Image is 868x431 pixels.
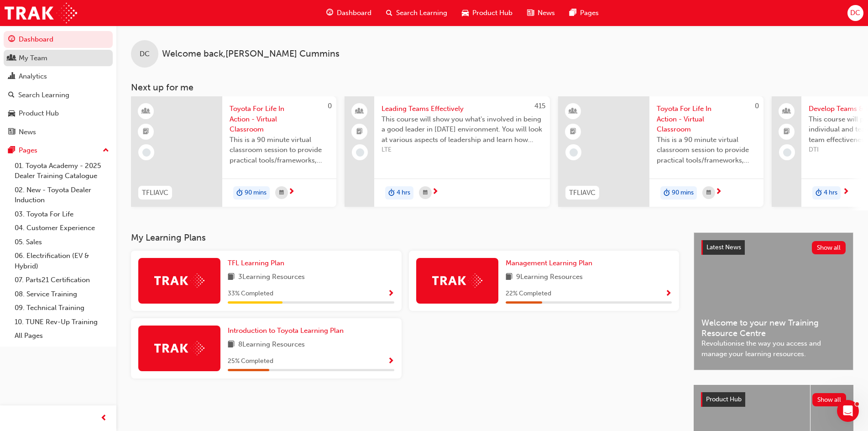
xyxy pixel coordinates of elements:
span: booktick-icon [143,126,149,138]
a: 08. Service Training [11,287,113,301]
h3: Next up for me [116,82,868,93]
a: car-iconProduct Hub [455,4,520,22]
span: duration-icon [664,187,670,199]
span: Search Learning [396,8,447,18]
a: My Team [4,50,113,67]
span: calendar-icon [706,187,711,199]
span: search-icon [386,7,392,19]
span: next-icon [842,188,849,196]
span: learningResourceType_INSTRUCTOR_LED-icon [143,105,149,117]
span: news-icon [527,7,534,19]
a: Analytics [4,68,113,85]
span: Product Hub [706,395,742,403]
h3: My Learning Plans [131,232,679,243]
a: TFL Learning Plan [228,258,288,268]
a: 415Leading Teams EffectivelyThis course will show you what's involved in being a good leader in [... [345,96,550,207]
span: duration-icon [236,187,243,199]
div: My Team [19,53,47,63]
img: Trak [432,273,482,288]
span: Pages [580,8,599,18]
span: This is a 90 minute virtual classroom session to provide practical tools/frameworks, behaviours a... [657,135,756,166]
a: Latest NewsShow all [701,240,846,255]
a: news-iconNews [520,4,562,22]
span: TFLIAVC [142,188,168,198]
span: learningRecordVerb_NONE-icon [783,148,791,157]
span: duration-icon [388,187,395,199]
div: Analytics [19,71,47,82]
a: Search Learning [4,87,113,104]
span: This course will show you what's involved in being a good leader in [DATE] environment. You will ... [382,114,543,145]
span: 4 hrs [824,188,837,198]
span: 3 Learning Resources [238,272,305,283]
span: 0 [328,102,332,110]
a: Introduction to Toyota Learning Plan [228,326,347,336]
img: Trak [154,273,204,288]
a: Product Hub [4,105,113,122]
span: Toyota For Life In Action - Virtual Classroom [230,104,329,135]
button: Pages [4,142,113,159]
span: pages-icon [570,7,576,19]
span: up-icon [103,145,109,157]
span: learningRecordVerb_NONE-icon [570,148,578,157]
a: 05. Sales [11,235,113,249]
span: This is a 90 minute virtual classroom session to provide practical tools/frameworks, behaviours a... [230,135,329,166]
div: Search Learning [18,90,69,100]
span: prev-icon [100,413,107,424]
img: Trak [154,341,204,355]
a: Management Learning Plan [506,258,596,268]
img: Trak [5,3,77,23]
span: booktick-icon [356,126,363,138]
span: News [538,8,555,18]
span: 33 % Completed [228,289,273,299]
span: chart-icon [8,73,15,81]
a: guage-iconDashboard [319,4,379,22]
a: Product HubShow all [701,392,846,407]
span: people-icon [356,105,363,117]
span: LTE [382,145,543,155]
span: Leading Teams Effectively [382,104,543,114]
span: Dashboard [337,8,371,18]
span: calendar-icon [423,187,428,199]
span: TFLIAVC [569,188,596,198]
span: book-icon [506,272,512,283]
iframe: Intercom live chat [837,400,859,422]
a: All Pages [11,329,113,343]
span: next-icon [288,188,295,196]
a: 01. Toyota Academy - 2025 Dealer Training Catalogue [11,159,113,183]
span: Welcome back , [PERSON_NAME] Cummins [162,49,340,59]
span: 9 Learning Resources [516,272,583,283]
span: 22 % Completed [506,289,551,299]
span: booktick-icon [570,126,576,138]
a: 06. Electrification (EV & Hybrid) [11,249,113,273]
span: 90 mins [245,188,267,198]
span: TFL Learning Plan [228,259,284,267]
span: book-icon [228,339,235,351]
span: guage-icon [8,36,15,44]
span: guage-icon [326,7,333,19]
a: 09. Technical Training [11,301,113,315]
a: pages-iconPages [562,4,606,22]
a: 10. TUNE Rev-Up Training [11,315,113,329]
a: Dashboard [4,31,113,48]
button: Show Progress [387,356,394,367]
button: DC [847,5,863,21]
span: Welcome to your new Training Resource Centre [701,318,846,338]
span: next-icon [432,188,439,196]
span: 4 hrs [397,188,410,198]
span: Introduction to Toyota Learning Plan [228,326,344,335]
span: 0 [755,102,759,110]
span: 8 Learning Resources [238,339,305,351]
a: Latest NewsShow allWelcome to your new Training Resource CentreRevolutionise the way you access a... [694,232,853,370]
span: book-icon [228,272,235,283]
span: learningResourceType_INSTRUCTOR_LED-icon [570,105,576,117]
span: Revolutionise the way you access and manage your learning resources. [701,338,846,359]
div: News [19,127,36,137]
span: Show Progress [387,290,394,298]
span: Show Progress [665,290,672,298]
span: Management Learning Plan [506,259,592,267]
button: Show all [812,393,847,406]
span: Show Progress [387,357,394,366]
span: DC [850,8,860,18]
a: News [4,124,113,141]
a: 03. Toyota For Life [11,207,113,221]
